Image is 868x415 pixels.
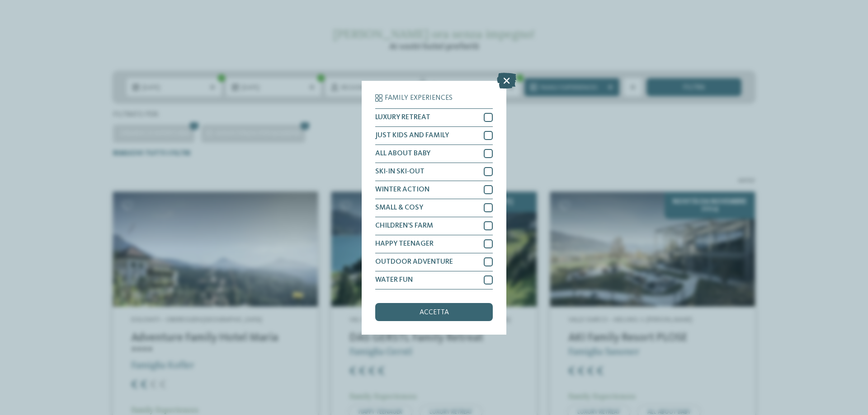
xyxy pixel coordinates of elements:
span: SKI-IN SKI-OUT [375,168,425,175]
span: LUXURY RETREAT [375,114,430,121]
span: ALL ABOUT BABY [375,150,430,157]
span: HAPPY TEENAGER [375,240,434,247]
span: OUTDOOR ADVENTURE [375,258,453,266]
span: accetta [420,309,449,316]
span: SMALL & COSY [375,204,423,211]
span: JUST KIDS AND FAMILY [375,132,449,139]
span: WATER FUN [375,276,413,284]
span: WINTER ACTION [375,186,429,193]
span: CHILDREN’S FARM [375,222,433,229]
span: Family Experiences [385,94,453,102]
